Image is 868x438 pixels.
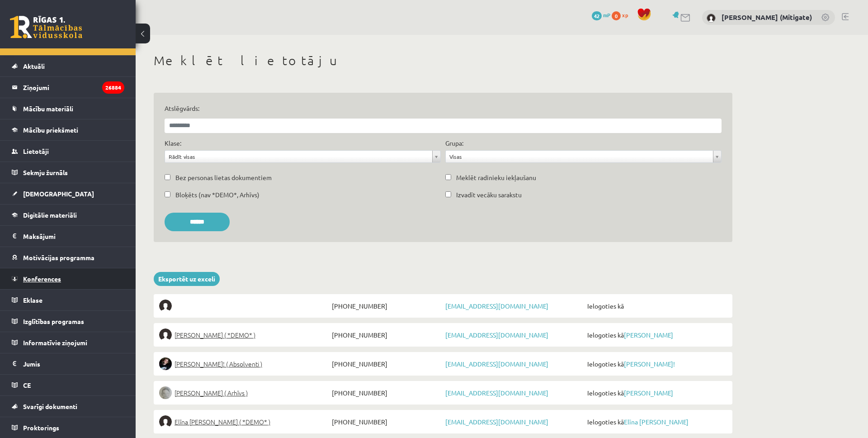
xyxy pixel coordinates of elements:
[23,126,78,134] span: Mācību priekšmeti
[23,424,59,432] span: Proktorings
[12,162,124,183] a: Sekmju žurnāls
[456,190,522,200] label: Izvadīt vecāku sarakstu
[585,328,727,341] span: Ielogoties kā
[169,151,429,162] span: Rādīt visas
[585,300,727,312] span: Ielogoties kā
[159,415,330,428] a: Elīna [PERSON_NAME] ( *DEMO* )
[592,11,610,19] a: 42 mP
[12,353,124,374] a: Jumis
[23,402,77,410] span: Svarīgi dokumenti
[12,311,124,332] a: Izglītības programas
[23,168,68,176] span: Sekmju žurnāls
[159,328,330,341] a: [PERSON_NAME] ( *DEMO* )
[165,138,181,148] label: Klase:
[12,417,124,438] a: Proktorings
[449,151,709,162] span: Visas
[456,173,536,182] label: Meklēt radinieku iekļaušanu
[175,357,262,370] span: [PERSON_NAME]! ( Absolventi )
[612,11,632,19] a: 0 xp
[154,53,732,68] h1: Meklēt lietotāju
[23,253,94,262] span: Motivācijas programma
[445,138,463,148] label: Grupa:
[165,104,722,113] label: Atslēgvārds:
[159,357,330,370] a: [PERSON_NAME]! ( Absolventi )
[330,386,443,399] span: [PHONE_NUMBER]
[23,338,87,347] span: Informatīvie ziņojumi
[622,11,628,19] span: xp
[12,98,124,119] a: Mācību materiāli
[23,190,94,198] span: [DEMOGRAPHIC_DATA]
[12,119,124,140] a: Mācību priekšmeti
[23,296,42,304] span: Eklase
[175,328,255,341] span: [PERSON_NAME] ( *DEMO* )
[624,418,689,426] a: Elīna [PERSON_NAME]
[12,268,124,289] a: Konferences
[102,81,124,94] i: 26884
[175,415,270,428] span: Elīna [PERSON_NAME] ( *DEMO* )
[159,357,172,370] img: Sofija Anrio-Karlauska!
[23,147,49,155] span: Lietotāji
[603,11,610,19] span: mP
[330,300,443,312] span: [PHONE_NUMBER]
[722,13,812,22] a: [PERSON_NAME] (Mitigate)
[175,190,259,200] label: Bloķēts (nav *DEMO*, Arhīvs)
[445,389,548,397] a: [EMAIL_ADDRESS][DOMAIN_NAME]
[23,77,124,98] legend: Ziņojumi
[330,328,443,341] span: [PHONE_NUMBER]
[445,360,548,368] a: [EMAIL_ADDRESS][DOMAIN_NAME]
[624,331,673,339] a: [PERSON_NAME]
[12,56,124,76] a: Aktuāli
[175,386,248,399] span: [PERSON_NAME] ( Arhīvs )
[446,151,721,162] a: Visas
[585,386,727,399] span: Ielogoties kā
[707,14,716,23] img: Vitālijs Viļums (Mitigate)
[445,302,548,310] a: [EMAIL_ADDRESS][DOMAIN_NAME]
[165,151,440,162] a: Rādīt visas
[159,386,330,399] a: [PERSON_NAME] ( Arhīvs )
[12,332,124,353] a: Informatīvie ziņojumi
[12,375,124,395] a: CE
[23,211,77,219] span: Digitālie materiāli
[10,16,82,38] a: Rīgas 1. Tālmācības vidusskola
[612,11,621,20] span: 0
[23,275,61,283] span: Konferences
[175,173,272,182] label: Bez personas lietas dokumentiem
[12,141,124,162] a: Lietotāji
[12,290,124,310] a: Eklase
[624,360,675,368] a: [PERSON_NAME]!
[23,360,40,368] span: Jumis
[330,415,443,428] span: [PHONE_NUMBER]
[159,415,172,428] img: Elīna Jolanta Bunce
[23,317,84,325] span: Izglītības programas
[12,396,124,417] a: Svarīgi dokumenti
[159,386,172,399] img: Lelde Braune
[23,226,124,247] legend: Maksājumi
[12,226,124,247] a: Maksājumi
[23,105,73,113] span: Mācību materiāli
[330,357,443,370] span: [PHONE_NUMBER]
[592,11,602,20] span: 42
[12,205,124,225] a: Digitālie materiāli
[445,418,548,426] a: [EMAIL_ADDRESS][DOMAIN_NAME]
[12,183,124,204] a: [DEMOGRAPHIC_DATA]
[624,389,673,397] a: [PERSON_NAME]
[585,357,727,370] span: Ielogoties kā
[585,415,727,428] span: Ielogoties kā
[12,77,124,98] a: Ziņojumi26884
[154,272,220,286] a: Eksportēt uz exceli
[445,331,548,339] a: [EMAIL_ADDRESS][DOMAIN_NAME]
[23,381,31,389] span: CE
[159,328,172,341] img: Elīna Elizabete Ancveriņa
[12,247,124,268] a: Motivācijas programma
[23,62,45,70] span: Aktuāli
